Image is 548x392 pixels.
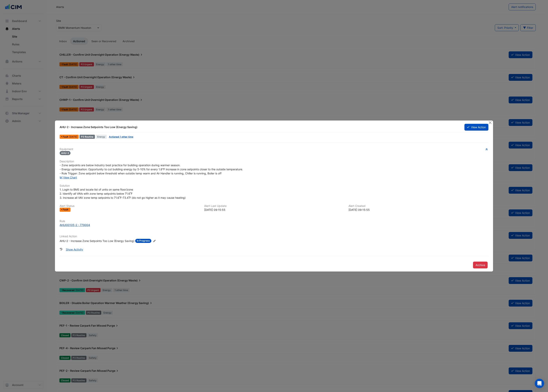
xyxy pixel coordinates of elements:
div: AHU-2 - Increase Zone Setpoints Too Low (Energy Saving) [60,125,460,129]
span: Fault [63,136,69,138]
h6: Solution [60,184,488,187]
span: AHU-2 [60,151,71,155]
div: Open Intercom Messenger [535,379,544,388]
div: P3 Routine [79,135,95,139]
div: AHUI00105-2 - 779004 [60,223,90,227]
button: Archive [473,262,488,268]
button: Show Activity [63,246,86,253]
div: [DATE] 09:15:55 [204,208,344,212]
span: Fri 08-Aug-2025 00:15 AEST [69,135,77,138]
a: AHUI00105-2 - 779004 [60,223,488,227]
span: Energy [96,135,107,139]
div: [DATE] 09:15:55 [349,208,488,212]
button: View Action [464,124,488,131]
h6: Rule [60,220,488,223]
h6: Description [60,160,488,163]
h6: Alert Created [349,204,488,208]
fa-icon: Edit Linked Action [153,239,156,242]
span: - Zone setpoints are below industry best practice for building operation during warmer season. - ... [60,163,243,175]
a: Actioned 1 other time [109,135,133,138]
div: AHU-2 - Increase Zone Setpoints Too Low (Energy Saving) [60,239,134,243]
span: 1. Login to BMS and locate list of units on same floor/zone 2. Identify all VAVs with zone temp s... [60,188,186,199]
span: Fault [63,208,69,211]
h6: Alert Last Update [204,204,344,208]
span: In Progress [135,239,151,243]
a: View Chart [60,176,77,179]
h6: Alert Status [60,204,199,208]
button: Close [488,120,492,125]
h6: Linked Action [60,235,488,238]
h6: Equipment [60,148,488,151]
